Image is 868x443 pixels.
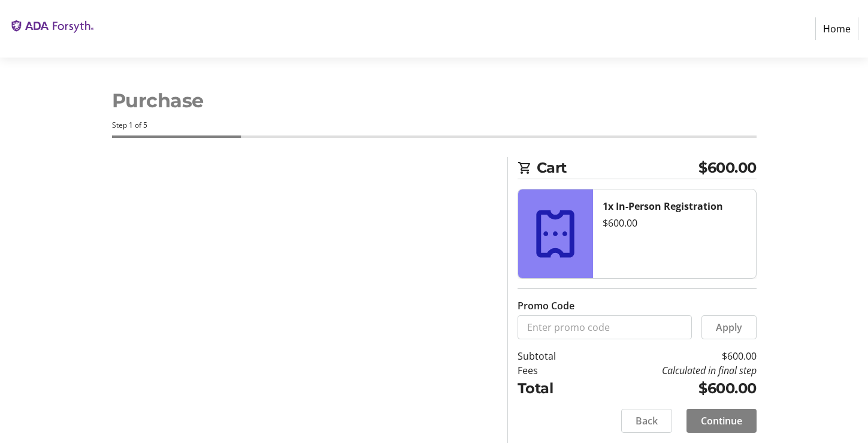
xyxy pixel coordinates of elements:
[537,157,699,179] span: Cart
[621,409,672,433] button: Back
[698,157,757,179] span: $600.00
[112,120,757,131] div: Step 1 of 5
[586,378,757,399] td: $600.00
[518,378,586,399] td: Total
[518,315,692,339] input: Enter promo code
[701,315,757,339] button: Apply
[518,349,586,363] td: Subtotal
[815,17,858,40] a: Home
[10,5,95,53] img: The ADA Forsyth Institute's Logo
[586,349,757,363] td: $600.00
[636,414,658,428] span: Back
[586,363,757,378] td: Calculated in final step
[716,320,742,334] span: Apply
[686,409,757,433] button: Continue
[112,86,757,115] h1: Purchase
[603,200,723,213] strong: 1x In-Person Registration
[518,299,574,313] label: Promo Code
[518,363,586,378] td: Fees
[701,414,742,428] span: Continue
[603,216,746,230] div: $600.00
